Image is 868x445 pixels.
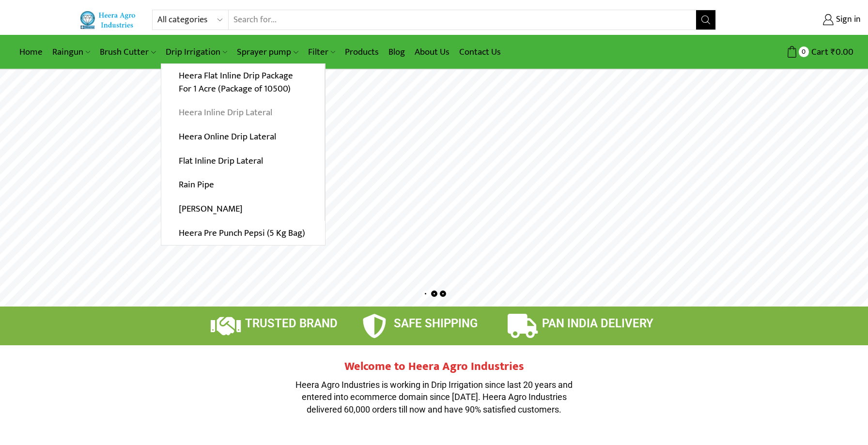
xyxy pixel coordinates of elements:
[161,149,325,173] a: Flat Inline Drip Lateral
[161,197,325,221] a: [PERSON_NAME]
[831,45,853,60] bdi: 0.00
[542,317,653,330] span: PAN INDIA DELIVERY
[809,46,828,59] span: Cart
[340,41,384,63] a: Products
[161,125,325,149] a: Heera Online Drip Lateral
[161,101,325,125] a: Heera Inline Drip Lateral
[834,14,861,26] span: Sign in
[15,41,47,63] a: Home
[799,46,809,57] span: 0
[95,41,160,63] a: Brush Cutter
[245,317,338,330] span: TRUSTED BRAND
[161,64,325,101] a: Heera Flat Inline Drip Package For 1 Acre (Package of 10500)
[303,41,340,63] a: Filter
[384,41,410,63] a: Blog
[410,41,454,63] a: About Us
[229,10,696,30] input: Search for...
[161,173,325,197] a: Rain Pipe
[394,317,478,330] span: SAFE SHIPPING
[730,11,861,29] a: Sign in
[161,221,325,245] a: Heera Pre Punch Pepsi (5 Kg Bag)
[47,41,95,63] a: Raingun
[726,43,853,61] a: 0 Cart ₹0.00
[289,379,579,416] p: Heera Agro Industries is working in Drip Irrigation since last 20 years and entered into ecommerc...
[161,41,232,63] a: Drip Irrigation
[831,45,836,60] span: ₹
[232,41,303,63] a: Sprayer pump
[289,360,579,374] h2: Welcome to Heera Agro Industries
[696,10,715,30] button: Search button
[454,41,506,63] a: Contact Us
